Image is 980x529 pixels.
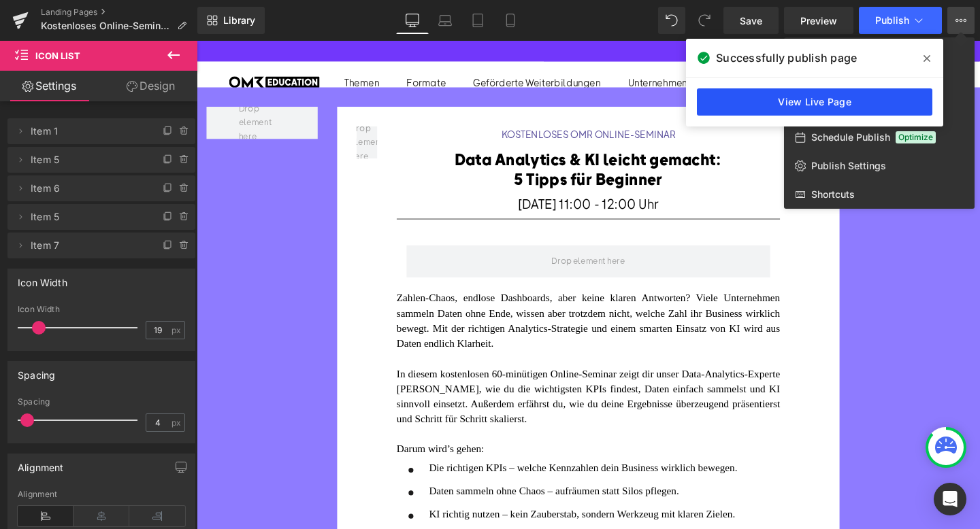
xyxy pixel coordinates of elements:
span: Item 7 [31,233,145,258]
div: Spacing [18,362,55,381]
span: Library [223,14,255,27]
font: Zahlen-Chaos, endlose Dashboards, aber keine klaren Antworten? Viele Unternehmen sammeln Daten oh... [210,264,613,324]
font: Data Analytics & KI leicht gemacht: [271,114,552,134]
span: Save [740,14,762,28]
font: 5 Tipps für Beginner [333,135,490,155]
a: Tablet [461,7,494,34]
font: In diesem kostenlosen 60-minütigen Online-Seminar zeigt dir unser Data-Analytics-Experte [PERSON_... [210,344,613,403]
span: px [171,418,183,427]
div: Open Intercom Messenger [934,483,966,515]
a: Mobile [494,7,527,34]
a: View Live Page [697,88,932,116]
a: ThemenThemen [155,37,192,50]
a: New Library [197,7,265,34]
span: Shortcuts [811,188,855,201]
button: Redo [691,7,718,34]
span: [DATE] 11:00 - 12:00 Uhr [338,163,485,180]
font: KI richtig nutzen – kein Zauberstab, sondern Werkzeug mit klaren Zielen. [244,492,566,503]
a: Laptop [429,7,461,34]
button: Undo [658,7,685,34]
span: Optimize [896,131,936,143]
span: Kostenloses Online-Seminar | Meta Ads [41,20,171,31]
font: Darum wird’s gehen: [210,423,302,434]
font: Daten sammeln ohne Chaos – aufräumen statt Silos pflegen. [244,467,507,479]
a: Desktop [396,7,429,34]
a: Warenkorb öffnen [777,36,789,52]
div: Alignment [18,490,185,499]
span: Item 1 [31,118,145,144]
a: Landing Pages [41,7,197,18]
nav: Hauptmenü [155,35,565,52]
div: Spacing [18,397,185,407]
span: Die richtigen KPIs – welche Kennzahlen dein Business wirklich bewegen. [244,443,568,454]
div: Alignment [18,454,64,473]
button: View Live PageView with current TemplateSave Template to LibrarySchedule PublishOptimizePublish S... [947,7,975,34]
div: Icon Width [18,305,185,314]
span: Publish Settings [811,160,886,172]
div: Icon Width [18,269,67,288]
span: px [171,326,183,335]
span: Item 6 [31,175,145,201]
span: Successfully publish page [716,50,857,66]
span: Icon List [35,50,80,61]
a: Suche [745,37,759,51]
a: Preview [784,7,853,34]
span: Item 5 [31,204,145,230]
span: Item 5 [31,147,145,173]
button: Publish [859,7,942,34]
span: Preview [800,14,837,28]
a: Design [101,71,200,101]
h5: KOSTENLOSES OMR ONLINE-SEMINAR [210,90,613,107]
a: Geförderte Weiterbildungen [291,37,425,50]
a: Unternehmenslösungen [453,37,565,50]
a: FormateFormate [220,37,262,50]
img: Omr_education_Logo [34,37,129,49]
span: Schedule Publish [811,131,890,143]
span: Publish [875,15,909,26]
